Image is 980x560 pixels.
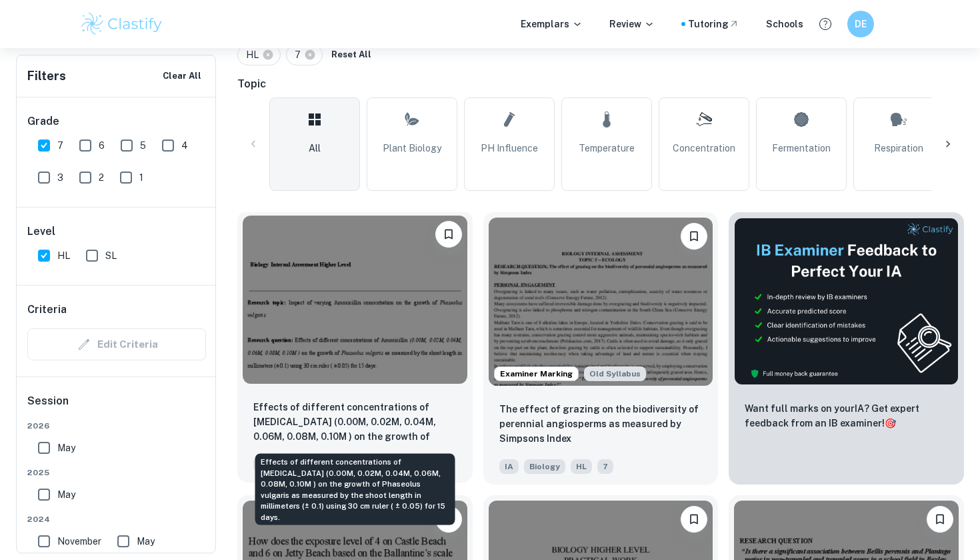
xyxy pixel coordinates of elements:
a: ThumbnailWant full marks on yourIA? Get expert feedback from an IB examiner! [729,212,964,485]
span: pH Influence [481,141,538,156]
div: Starting from the May 2025 session, the Biology IA requirements have changed. It's OK to refer to... [584,366,646,381]
span: All [309,141,321,156]
span: 2 [99,170,104,185]
span: Respiration [874,141,923,156]
span: 7 [295,47,307,62]
span: 5 [140,138,146,153]
span: Concentration [673,141,735,156]
img: Biology IA example thumbnail: Effects of different concentrations of A [243,216,467,384]
button: DE [847,11,874,37]
div: Effects of different concentrations of [MEDICAL_DATA] (0.00M, 0.02M, 0.04M, 0.06M, 0.08M, 0.10M )... [255,454,455,525]
button: Bookmark [681,506,707,533]
p: Exemplars [521,17,583,31]
span: 6 [99,138,105,153]
span: 3 [57,170,63,185]
a: Examiner MarkingStarting from the May 2025 session, the Biology IA requirements have changed. It'... [483,212,719,485]
button: Bookmark [435,221,462,248]
h6: Topic [237,76,964,92]
span: IA [499,459,519,474]
span: 7 [57,138,63,153]
h6: Level [27,224,206,240]
span: Examiner Marking [495,368,578,380]
span: HL [246,47,265,62]
button: Bookmark [927,506,953,533]
h6: Session [27,393,206,420]
div: HL [237,44,281,65]
p: Want full marks on your IA ? Get expert feedback from an IB examiner! [745,401,948,431]
a: Schools [766,17,803,31]
span: SL [105,248,117,263]
img: Biology IA example thumbnail: The effect of grazing on the biodiversit [489,218,713,386]
span: 7 [597,459,613,474]
span: 2026 [27,420,206,432]
button: Reset All [328,45,375,65]
span: 1 [139,170,143,185]
h6: DE [853,17,869,31]
span: Plant Biology [383,141,441,156]
p: Effects of different concentrations of Amoxicillin (0.00M, 0.02M, 0.04M, 0.06M, 0.08M, 0.10M ) on... [253,400,457,445]
p: The effect of grazing on the biodiversity of perennial angiosperms as measured by Simpsons Index [499,402,703,446]
span: HL [57,248,70,263]
a: BookmarkEffects of different concentrations of Amoxicillin (0.00M, 0.02M, 0.04M, 0.06M, 0.08M, 0.... [237,212,473,485]
span: Fermentation [772,141,831,156]
span: Old Syllabus [584,366,646,381]
img: Clastify logo [79,11,164,37]
button: Bookmark [681,223,707,250]
span: 4 [181,138,188,153]
h6: Grade [27,113,206,129]
span: HL [571,459,592,474]
span: 🎯 [885,418,896,429]
span: 2024 [27,513,206,525]
span: May [57,441,75,455]
span: May [57,487,75,502]
h6: Criteria [27,302,67,318]
a: Tutoring [688,17,739,31]
img: Thumbnail [734,218,959,385]
span: May [137,534,155,549]
span: 2025 [27,467,206,479]
button: Help and Feedback [814,13,837,35]
span: Biology [524,459,565,474]
h6: Filters [27,67,66,85]
button: Clear All [159,66,205,86]
span: November [57,534,101,549]
p: Review [609,17,655,31]
div: 7 [286,44,323,65]
div: Criteria filters are unavailable when searching by topic [27,328,206,360]
span: Temperature [579,141,635,156]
